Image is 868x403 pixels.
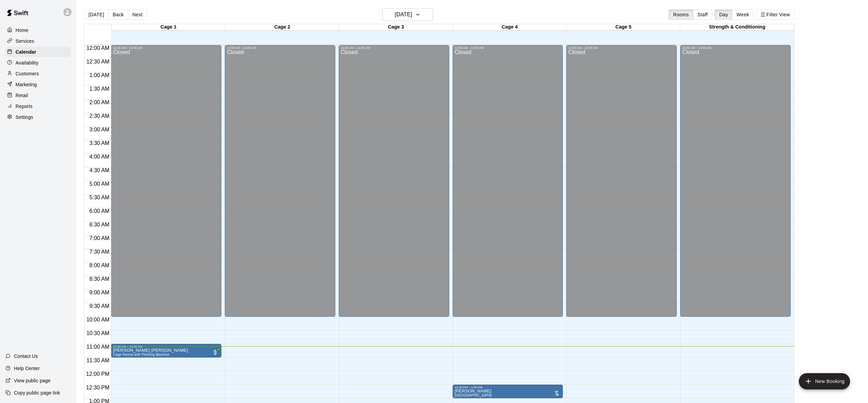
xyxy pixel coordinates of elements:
div: Cage 4 [453,24,567,31]
button: [DATE] [382,8,433,21]
p: Copy public page link [14,389,60,396]
span: 6:30 AM [88,222,111,227]
div: 12:00 AM – 10:00 AM: Closed [453,45,563,317]
span: 1:00 AM [88,72,111,78]
a: Calendar [5,47,71,57]
div: 12:30 PM – 1:00 PM [455,386,561,389]
div: Closed [113,50,219,319]
a: Home [5,25,71,35]
p: Contact Us [14,353,38,360]
p: Reports [16,103,33,110]
button: add [799,373,850,389]
div: Closed [227,50,333,319]
p: Availability [16,59,39,66]
span: 9:00 AM [88,290,111,295]
span: 3:30 AM [88,140,111,146]
button: Rooms [669,10,693,20]
button: Week [732,10,753,20]
p: Home [16,27,28,34]
div: 12:00 AM – 10:00 AM [227,46,333,50]
div: 12:00 AM – 10:00 AM [568,46,675,50]
span: 11:00 AM [85,344,111,350]
a: Availability [5,58,71,68]
div: 12:00 AM – 10:00 AM: Closed [566,45,677,317]
div: 11:00 AM – 11:30 AM [113,345,219,348]
span: 6:00 AM [88,208,111,214]
span: 2:00 AM [88,99,111,105]
button: Back [108,10,128,20]
button: Day [715,10,732,20]
button: [DATE] [84,10,108,20]
div: Cage 2 [225,24,339,31]
div: 12:00 AM – 10:00 AM [341,46,447,50]
span: 7:30 AM [88,249,111,255]
span: 12:00 PM [84,371,111,377]
a: Reports [5,101,71,111]
span: 12:00 AM [85,45,111,51]
button: Next [128,10,147,20]
h6: [DATE] [395,10,412,19]
span: 8:00 AM [88,262,111,268]
div: 12:00 AM – 10:00 AM [455,46,561,50]
span: 11:30 AM [85,358,111,363]
a: Marketing [5,79,71,90]
span: All customers have paid [212,349,219,356]
span: 10:00 AM [85,317,111,323]
span: 1:30 AM [88,86,111,92]
span: 8:30 AM [88,276,111,282]
a: Services [5,36,71,46]
span: Cage Rental with Pitching Machine [113,353,169,356]
p: Marketing [16,81,37,88]
button: Filter View [756,10,794,20]
p: Services [16,38,34,44]
div: 12:00 AM – 10:00 AM [113,46,219,50]
span: 7:00 AM [88,235,111,241]
div: Strength & Conditioning [680,24,794,31]
span: [GEOGRAPHIC_DATA] [455,393,492,397]
div: 12:00 AM – 10:00 AM: Closed [339,45,449,317]
span: 3:00 AM [88,127,111,132]
span: 12:30 PM [84,385,111,390]
span: 10:30 AM [85,330,111,336]
p: View public page [14,377,51,384]
div: Cage 3 [339,24,453,31]
span: 4:30 AM [88,167,111,173]
p: Help Center [14,365,40,372]
div: 12:00 AM – 10:00 AM: Closed [680,45,791,317]
button: Staff [693,10,712,20]
a: Retail [5,90,71,100]
div: Closed [568,50,675,319]
p: Calendar [16,49,36,55]
div: 12:00 AM – 10:00 AM [682,46,789,50]
span: 5:00 AM [88,181,111,187]
div: Cage 5 [567,24,680,31]
a: Customers [5,69,71,79]
span: 2:30 AM [88,113,111,119]
div: Closed [341,50,447,319]
span: 9:30 AM [88,303,111,309]
div: Closed [682,50,789,319]
span: 12:30 AM [85,59,111,65]
p: Customers [16,70,39,77]
span: 5:30 AM [88,195,111,200]
div: Closed [455,50,561,319]
div: 12:00 AM – 10:00 AM: Closed [225,45,335,317]
p: Retail [16,92,28,99]
p: Settings [16,114,33,121]
a: Settings [5,112,71,122]
span: 4:00 AM [88,154,111,160]
div: Cage 1 [112,24,225,31]
div: 11:00 AM – 11:30 AM: John Jr. Kessler [111,344,221,358]
div: 12:00 AM – 10:00 AM: Closed [111,45,221,317]
div: 12:30 PM – 1:00 PM: Jennifer Gerstenmaier [453,385,563,398]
